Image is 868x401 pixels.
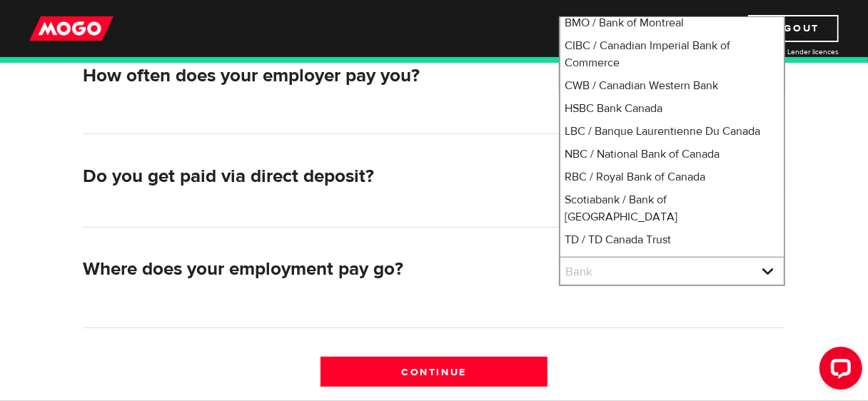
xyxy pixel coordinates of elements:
li: TD / TD Canada Trust [560,228,784,251]
li: BMO / Bank of Montreal [560,11,784,34]
li: CIBC / Canadian Imperial Bank of Commerce [560,34,784,74]
li: 1st Choice Savings & Credit Union [560,251,784,274]
a: Logout [748,15,839,42]
a: Dashboard [644,15,722,42]
a: Lender licences [732,46,839,57]
h2: Do you get paid via direct deposit? [83,166,547,188]
h2: How often does your employer pay you? [83,65,547,87]
iframe: LiveChat chat widget [808,341,868,401]
li: CWB / Canadian Western Bank [560,74,784,97]
li: NBC / National Bank of Canada [560,143,784,166]
li: Scotiabank / Bank of [GEOGRAPHIC_DATA] [560,188,784,228]
h2: Where does your employment pay go? [83,258,547,280]
li: LBC / Banque Laurentienne Du Canada [560,120,784,143]
li: HSBC Bank Canada [560,97,784,120]
img: mogo_logo-11ee424be714fa7cbb0f0f49df9e16ec.png [29,15,113,42]
li: RBC / Royal Bank of Canada [560,166,784,188]
input: Continue [321,357,547,387]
